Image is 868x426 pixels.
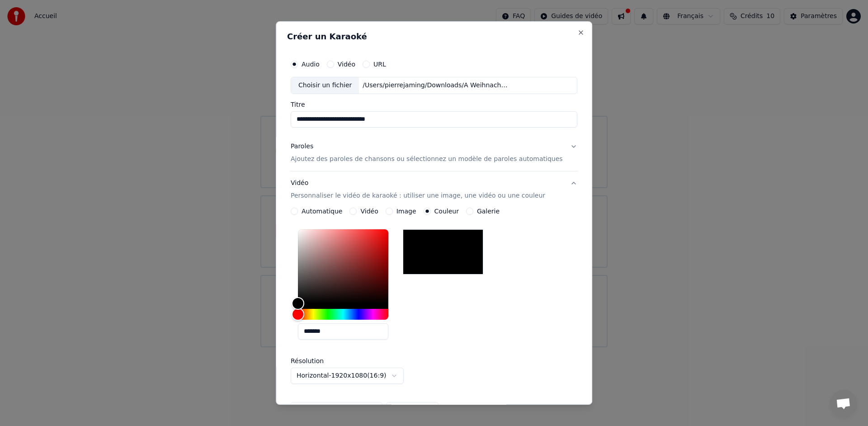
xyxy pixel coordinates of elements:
div: Hue [298,309,388,320]
div: Choisir un fichier [291,77,359,94]
label: Galerie [477,208,500,214]
label: Automatique [302,208,342,214]
label: Vidéo [338,61,355,67]
label: Audio [302,61,320,67]
div: Color [298,229,388,303]
div: VidéoPersonnaliser le vidéo de karaoké : utiliser une image, une vidéo ou une couleur [291,208,577,426]
label: URL [373,61,386,67]
label: Vidéo [361,208,378,214]
p: Ajoutez des paroles de chansons ou sélectionnez un modèle de paroles automatiques [291,155,563,164]
label: Titre [291,101,577,108]
p: Personnaliser le vidéo de karaoké : utiliser une image, une vidéo ou une couleur [291,191,545,200]
label: Résolution [291,358,381,364]
button: ParolesAjoutez des paroles de chansons ou sélectionnez un modèle de paroles automatiques [291,135,577,171]
div: /Users/pierrejaming/Downloads/A Weihnacht, wie’s früher war.mp3 [359,81,513,90]
button: Réinitialiser [386,402,439,418]
button: Définir comme Prédéfini [291,402,382,418]
label: Image [396,208,416,214]
div: Vidéo [291,179,545,200]
button: VidéoPersonnaliser le vidéo de karaoké : utiliser une image, une vidéo ou une couleur [291,171,577,208]
label: Couleur [434,208,459,214]
h2: Créer un Karaoké [287,33,581,41]
div: Paroles [291,142,313,151]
